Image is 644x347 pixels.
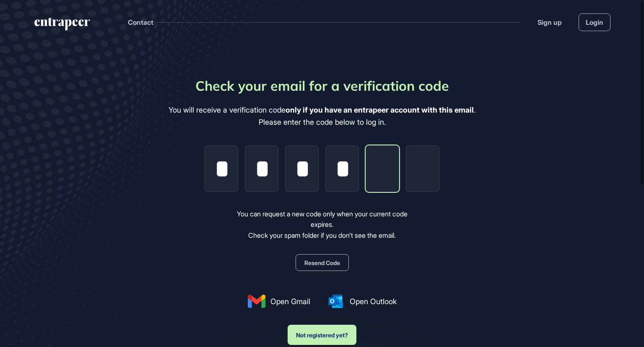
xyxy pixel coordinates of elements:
[288,316,356,345] a: Not registered yet?
[538,17,562,27] a: Sign up
[225,209,419,241] div: You can request a new code only when your current code expires. Check your spam folder if you don...
[288,325,356,345] button: Not registered yet?
[579,13,610,31] a: Login
[296,254,349,271] button: Resend Code
[195,76,449,96] div: Check your email for a verification code
[270,296,310,307] span: Open Gmail
[169,104,475,129] div: You will receive a verification code . Please enter the code below to log in.
[128,17,153,28] button: Contact
[327,294,397,308] a: Open Outlook
[286,105,474,114] b: only if you have an entrapeer account with this email
[248,294,310,308] a: Open Gmail
[350,296,397,307] span: Open Outlook
[34,18,91,34] a: entrapeer-logo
